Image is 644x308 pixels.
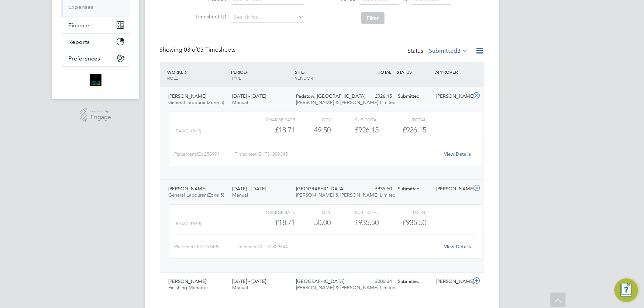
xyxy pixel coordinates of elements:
[160,46,237,54] div: Showing
[357,276,395,288] div: £200.34
[296,278,344,284] span: [GEOGRAPHIC_DATA]
[168,75,179,81] span: ROLE
[229,65,293,84] div: PERIOD
[444,243,471,250] a: View Details
[184,46,236,53] span: 03 Timesheets
[304,69,305,75] span: /
[61,74,130,86] a: Go to home page
[232,284,248,291] span: Manual
[614,278,638,302] button: Engage Resource Center
[395,183,434,195] div: Submitted
[231,12,304,23] input: Search for...
[69,55,100,62] span: Preferences
[166,65,230,84] div: WORKER
[293,65,357,84] div: SITE
[232,93,266,99] span: [DATE] - [DATE]
[169,186,207,192] span: [PERSON_NAME]
[357,90,395,103] div: £926.15
[169,278,207,284] span: [PERSON_NAME]
[395,65,434,79] div: STATUS
[69,22,89,29] span: Finance
[175,148,235,160] div: Placement ID: 258991
[247,69,248,75] span: /
[232,99,248,105] span: Manual
[295,208,331,217] div: QTY
[235,148,440,160] div: Timesheet ID: TS1809345
[184,46,197,53] span: 03 of
[433,276,472,288] div: [PERSON_NAME]
[176,221,202,226] span: basic (£/HR)
[247,115,295,124] div: Charge rate
[90,114,111,121] span: Engage
[175,241,235,253] div: Placement ID: 253496
[295,124,331,136] div: 49.50
[69,38,90,45] span: Reports
[379,208,426,217] div: Total
[378,69,392,75] span: TOTAL
[169,93,207,99] span: [PERSON_NAME]
[295,115,331,124] div: QTY
[402,125,426,134] span: £926.15
[61,50,130,66] button: Preferences
[247,217,295,229] div: £18.71
[247,124,295,136] div: £18.71
[295,217,331,229] div: 50.00
[296,93,365,99] span: Padstow, [GEOGRAPHIC_DATA]
[402,218,426,227] span: £935.50
[232,278,266,284] span: [DATE] - [DATE]
[331,217,379,229] div: £935.50
[295,75,313,81] span: VENDOR
[296,192,396,198] span: [PERSON_NAME] & [PERSON_NAME] Limited
[232,186,266,192] span: [DATE] - [DATE]
[331,124,379,136] div: £926.15
[231,75,241,81] span: TYPE
[90,108,111,114] span: Powered by
[169,284,208,291] span: Finishing Manager
[357,183,395,195] div: £935.50
[444,151,471,157] a: View Details
[395,276,434,288] div: Submitted
[331,115,379,124] div: Sub Total
[331,208,379,217] div: Sub Total
[232,192,248,198] span: Manual
[296,99,396,105] span: [PERSON_NAME] & [PERSON_NAME] Limited
[176,128,202,134] span: basic (£/HR)
[247,208,295,217] div: Charge rate
[379,115,426,124] div: Total
[235,241,440,253] div: Timesheet ID: TS1809344
[296,284,396,291] span: [PERSON_NAME] & [PERSON_NAME] Limited
[433,183,472,195] div: [PERSON_NAME]
[80,108,111,122] a: Powered byEngage
[408,46,470,56] div: Status
[61,17,130,33] button: Finance
[458,47,461,55] span: 3
[361,12,385,24] button: Filter
[433,65,472,79] div: APPROVER
[193,13,226,20] label: Timesheet ID
[169,192,224,198] span: General Labourer (Zone 5)
[429,47,468,55] label: Submitted
[296,186,344,192] span: [GEOGRAPHIC_DATA]
[61,34,130,50] button: Reports
[90,74,101,86] img: bromak-logo-retina.png
[186,69,188,75] span: /
[169,99,224,105] span: General Labourer (Zone 5)
[69,3,94,10] a: Expenses
[395,90,434,103] div: Submitted
[433,90,472,103] div: [PERSON_NAME]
